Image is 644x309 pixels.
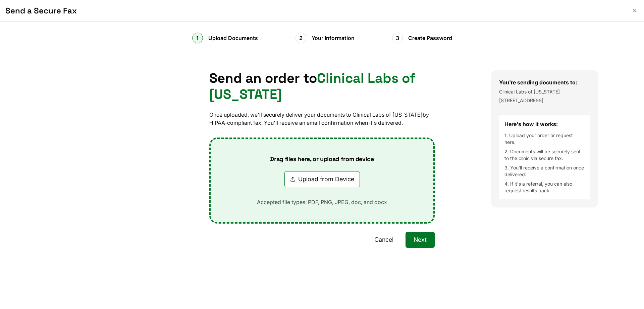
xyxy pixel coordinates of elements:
[312,34,355,42] span: Your Information
[209,70,435,103] h1: Send an order to
[284,171,360,187] button: Upload from Device
[192,33,203,43] div: 1
[499,97,590,104] p: [STREET_ADDRESS]
[504,181,585,194] li: 4. If it's a referral, you can also request results back.
[504,148,585,162] li: 2. Documents will be securely sent to the clinic via secure fax.
[499,78,590,86] h3: You're sending documents to:
[499,88,590,95] p: Clinical Labs of [US_STATE]
[246,198,398,206] p: Accepted file types: PDF, PNG, JPEG, doc, and docx
[631,7,639,15] button: Close
[259,155,384,163] p: Drag files here, or upload from device
[296,33,306,43] div: 2
[408,34,452,42] span: Create Password
[209,111,435,127] p: Once uploaded, we'll securely deliver your documents to Clinical Labs of [US_STATE] by HIPAA-comp...
[5,5,625,16] h1: Send a Secure Fax
[209,70,415,103] span: Clinical Labs of [US_STATE]
[504,132,585,146] li: 1. Upload your order or request here.
[392,33,403,43] div: 3
[208,34,258,42] span: Upload Documents
[504,120,585,128] h4: Here's how it works:
[366,232,401,248] button: Cancel
[406,232,435,248] button: Next
[504,164,585,178] li: 3. You'll receive a confirmation once delivered.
